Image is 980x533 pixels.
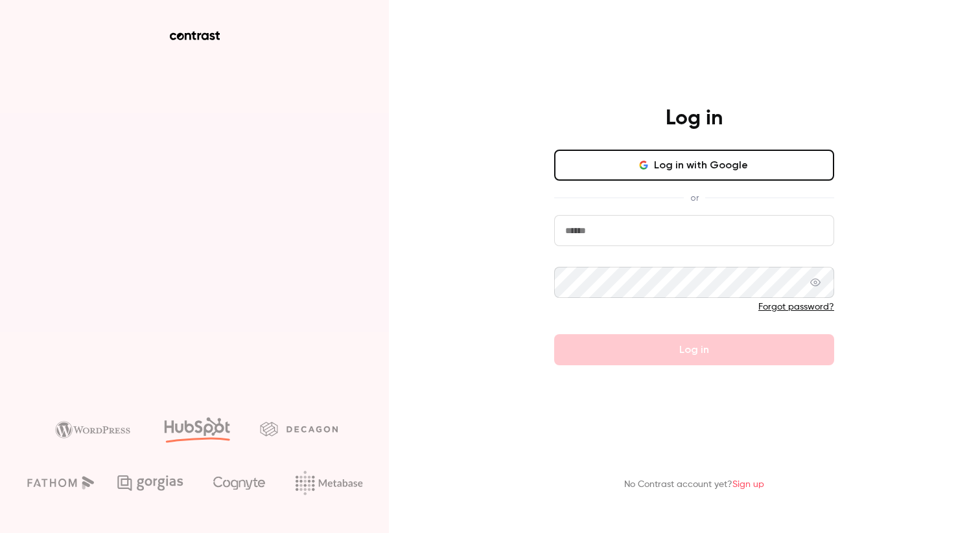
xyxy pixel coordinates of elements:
a: Sign up [732,480,764,489]
a: Forgot password? [758,302,834,312]
button: Log in with Google [554,150,834,181]
h4: Log in [666,106,723,131]
p: No Contrast account yet? [624,478,764,492]
span: or [684,191,705,205]
img: decagon [260,422,338,436]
